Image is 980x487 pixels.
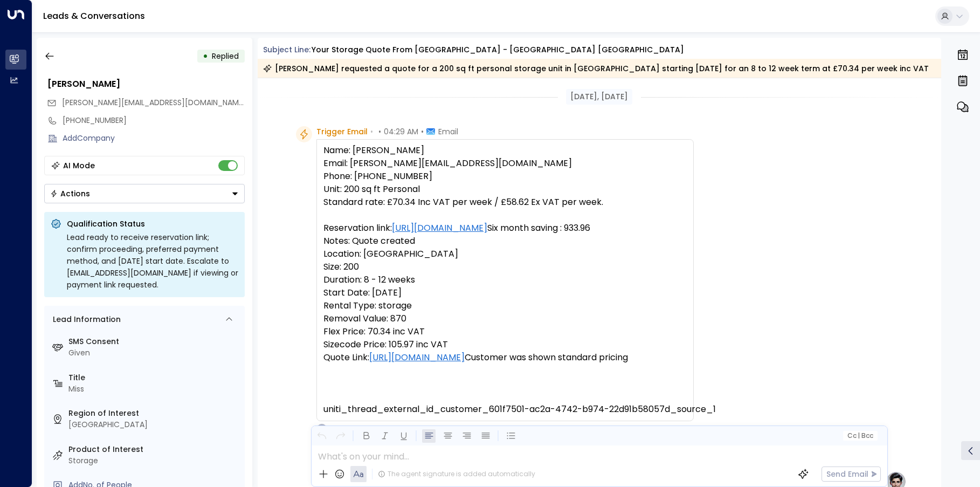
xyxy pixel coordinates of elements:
span: Trigger Email [316,126,368,137]
span: 04:29 AM [384,126,418,137]
div: [PERSON_NAME] requested a quote for a 200 sq ft personal storage unit in [GEOGRAPHIC_DATA] starti... [263,63,929,74]
span: Subject Line: [263,44,310,55]
span: Replied [212,51,239,61]
span: Cc Bcc [847,432,873,440]
div: O [316,423,327,434]
a: [URL][DOMAIN_NAME] [392,222,487,235]
div: [GEOGRAPHIC_DATA] [68,419,240,430]
button: Cc|Bcc [843,431,877,441]
span: Laura.oakesy@gmail.com [62,97,245,108]
div: [DATE], [DATE] [566,89,632,105]
div: Storage [68,455,240,467]
div: Miss [68,383,240,395]
span: • [378,126,381,137]
div: Given [68,347,240,359]
span: Email [438,126,458,137]
button: Redo [334,429,347,443]
span: • [370,126,373,137]
span: | [858,432,860,440]
button: Undo [315,429,328,443]
div: Lead ready to receive reservation link; confirm proceeding, preferred payment method, and [DATE] ... [67,231,238,291]
div: [PHONE_NUMBER] [63,115,245,126]
pre: Name: [PERSON_NAME] Email: [PERSON_NAME][EMAIL_ADDRESS][DOMAIN_NAME] Phone: [PHONE_NUMBER] Unit: ... [323,144,687,416]
label: SMS Consent [68,336,240,347]
label: Region of Interest [68,408,240,419]
div: AI Mode [63,160,95,171]
label: Product of Interest [68,444,240,455]
a: Leads & Conversations [43,10,145,22]
button: Actions [44,184,245,203]
div: AddCompany [63,133,245,144]
span: • [421,126,424,137]
label: Title [68,372,240,383]
span: [PERSON_NAME][EMAIL_ADDRESS][DOMAIN_NAME] [62,97,246,108]
div: [PERSON_NAME] [47,78,245,91]
div: • [203,46,208,66]
div: Actions [50,189,90,198]
div: Button group with a nested menu [44,184,245,203]
div: Your storage quote from [GEOGRAPHIC_DATA] - [GEOGRAPHIC_DATA] [GEOGRAPHIC_DATA] [312,44,684,56]
a: [URL][DOMAIN_NAME] [369,351,465,364]
p: Qualification Status [67,218,238,229]
div: The agent signature is added automatically [378,469,535,479]
div: Lead Information [49,314,121,325]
